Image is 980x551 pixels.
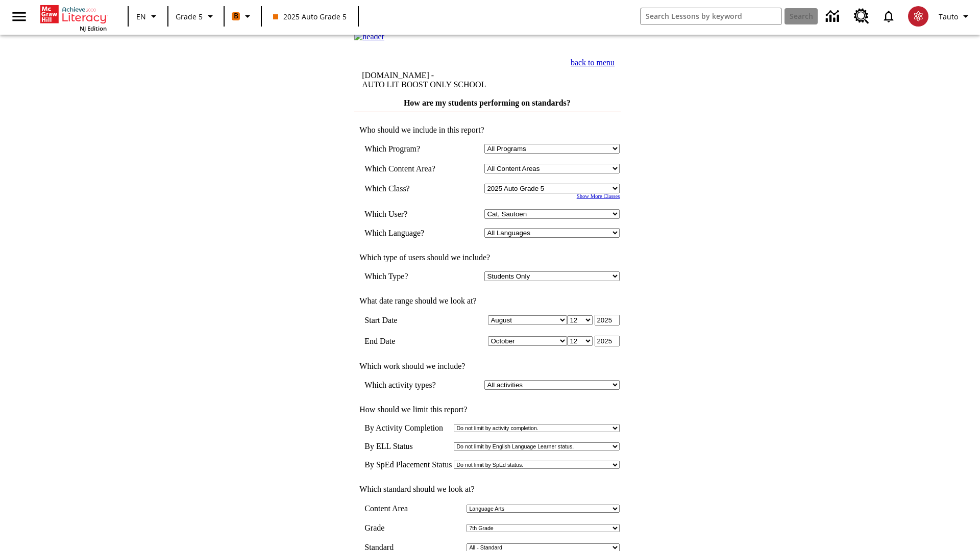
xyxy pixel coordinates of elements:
[354,296,620,306] td: What date range should we look at?
[354,362,620,371] td: Which work should we include?
[364,184,450,193] td: Which Class?
[364,144,450,154] td: Which Program?
[902,3,935,30] button: Select a new avatar
[228,7,258,26] button: Boost Class color is orange. Change class color
[234,10,238,22] span: B
[577,193,620,199] a: Show More Classes
[875,3,902,30] a: Notifications
[176,11,203,22] span: Grade 5
[364,460,452,469] td: By SpEd Placement Status
[80,24,107,32] span: NJ Edition
[364,504,421,513] td: Content Area
[136,11,146,22] span: EN
[820,3,848,31] a: Data Center
[364,209,450,219] td: Which User?
[404,98,571,107] a: How are my students performing on standards?
[362,80,486,89] nobr: AUTO LIT BOOST ONLY SCHOOL
[354,405,620,414] td: How should we limit this report?
[354,485,620,494] td: Which standard should we look at?
[364,164,435,173] nobr: Which Content Area?
[571,58,615,67] a: back to menu
[641,8,781,24] input: search field
[354,126,620,135] td: Who should we include in this report?
[364,228,450,238] td: Which Language?
[935,7,976,26] button: Profile/Settings
[364,315,450,325] td: Start Date
[364,336,450,346] td: End Date
[354,253,620,262] td: Which type of users should we include?
[171,7,220,26] button: Grade: Grade 5, Select a grade
[364,523,394,533] td: Grade
[939,11,958,22] span: Tauto
[848,3,875,30] a: Resource Center, Will open in new tab
[908,6,928,27] img: avatar image
[364,271,450,281] td: Which Type?
[4,2,34,32] button: Open side menu
[364,380,450,390] td: Which activity types?
[40,3,107,32] div: Home
[364,423,452,433] td: By Activity Completion
[364,442,452,451] td: By ELL Status
[273,11,347,22] span: 2025 Auto Grade 5
[132,7,164,26] button: Language: EN, Select a language
[362,71,518,89] td: [DOMAIN_NAME] -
